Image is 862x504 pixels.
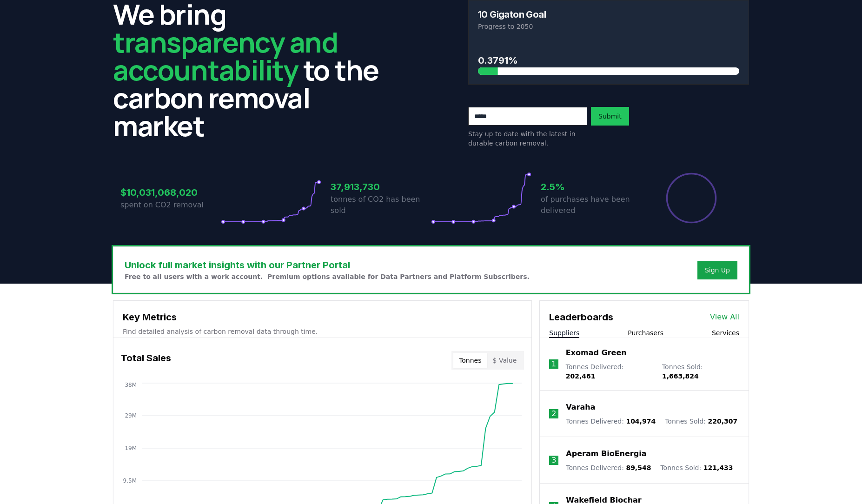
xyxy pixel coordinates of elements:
[665,172,717,224] div: Percentage of sales delivered
[566,362,653,381] p: Tonnes Delivered :
[626,464,651,471] span: 89,548
[591,107,629,126] button: Submit
[665,417,737,426] p: Tonnes Sold :
[125,258,530,272] h3: Unlock full market insights with our Partner Portal
[331,194,431,216] p: tonnes of CO2 has been sold
[708,418,737,425] span: 220,307
[549,310,613,324] h3: Leaderboards
[712,328,739,338] button: Services
[626,418,656,425] span: 104,974
[125,445,137,451] tspan: 19M
[551,358,556,370] p: 1
[113,23,338,89] span: transparency and accountability
[628,328,663,338] button: Purchasers
[123,327,522,336] p: Find detailed analysis of carbon removal data through time.
[703,464,733,471] span: 121,433
[551,455,556,466] p: 3
[660,463,733,472] p: Tonnes Sold :
[710,312,739,323] a: View All
[566,463,651,472] p: Tonnes Delivered :
[705,265,730,275] a: Sign Up
[487,353,523,368] button: $ Value
[541,180,641,194] h3: 2.5%
[331,180,431,194] h3: 37,913,730
[120,199,221,211] p: spent on CO2 removal
[478,22,739,31] p: Progress to 2050
[123,310,522,324] h3: Key Metrics
[453,353,487,368] button: Tonnes
[566,372,596,380] span: 202,461
[125,272,530,281] p: Free to all users with a work account. Premium options available for Data Partners and Platform S...
[566,347,627,358] a: Exomad Green
[125,382,137,388] tspan: 38M
[549,328,579,338] button: Suppliers
[120,186,221,199] h3: $10,031,068,020
[123,477,137,484] tspan: 9.5M
[697,261,737,279] button: Sign Up
[566,402,595,413] a: Varaha
[662,372,699,380] span: 1,663,824
[468,129,587,148] p: Stay up to date with the latest in durable carbon removal.
[541,194,641,216] p: of purchases have been delivered
[478,53,739,67] h3: 0.3791%
[478,10,546,19] h3: 10 Gigaton Goal
[662,362,739,381] p: Tonnes Sold :
[566,417,656,426] p: Tonnes Delivered :
[551,408,556,419] p: 2
[566,448,646,459] a: Aperam BioEnergia
[125,412,137,419] tspan: 29M
[121,351,171,370] h3: Total Sales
